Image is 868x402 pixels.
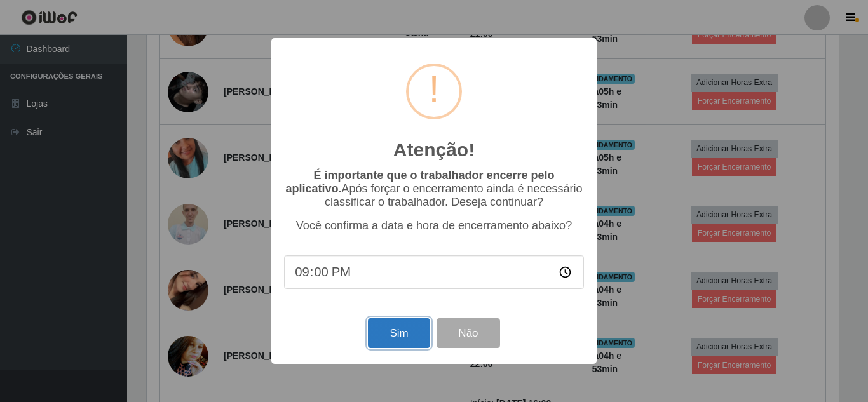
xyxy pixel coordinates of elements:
[368,318,430,348] button: Sim
[393,138,475,161] h2: Atenção!
[284,169,584,209] p: Após forçar o encerramento ainda é necessário classificar o trabalhador. Deseja continuar?
[284,219,584,232] p: Você confirma a data e hora de encerramento abaixo?
[285,169,554,195] b: É importante que o trabalhador encerre pelo aplicativo.
[437,318,499,348] button: Não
